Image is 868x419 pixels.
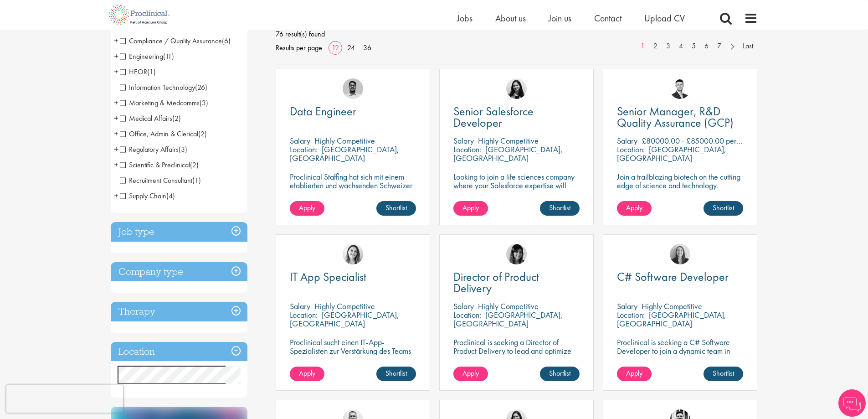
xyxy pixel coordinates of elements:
[662,41,675,52] a: 3
[114,96,118,109] span: +
[617,144,726,163] p: [GEOGRAPHIC_DATA], [GEOGRAPHIC_DATA]
[453,106,580,129] a: Senior Salesforce Developer
[453,338,580,372] p: Proclinical is seeking a Director of Product Delivery to lead and optimize product delivery pract...
[120,145,187,154] span: Regulatory Affairs
[299,368,315,378] span: Apply
[636,41,649,52] a: 1
[594,12,621,24] a: Contact
[290,338,416,372] p: Proclinical sucht einen IT-App-Spezialisten zur Verstärkung des Teams unseres Kunden in der [GEOG...
[540,367,580,381] a: Shortlist
[453,135,474,146] span: Salary
[704,367,743,381] a: Shortlist
[453,310,481,320] span: Location:
[626,203,642,212] span: Apply
[626,368,642,378] span: Apply
[344,43,358,52] a: 24
[290,310,318,320] span: Location:
[198,129,207,139] span: (2)
[478,135,539,146] p: Highly Competitive
[222,36,231,46] span: (6)
[329,43,342,52] a: 12
[453,103,534,130] span: Senior Salesforce Developer
[617,271,743,283] a: C# Software Developer
[495,12,526,24] a: About us
[290,144,399,163] p: [GEOGRAPHIC_DATA], [GEOGRAPHIC_DATA]
[111,222,247,242] h3: Job type
[166,191,175,201] span: (4)
[120,52,174,61] span: Engineering
[670,244,690,264] img: Mia Kellerman
[147,67,156,77] span: (1)
[120,191,175,201] span: Supply Chain
[343,78,363,99] img: Timothy Deschamps
[617,301,637,311] span: Salary
[163,52,174,61] span: (11)
[114,111,118,125] span: +
[704,201,743,216] a: Shortlist
[111,342,247,362] h3: Location
[120,160,190,170] span: Scientific & Preclinical
[670,78,690,99] img: Joshua Godden
[644,12,685,24] a: Upload CV
[617,310,645,320] span: Location:
[120,129,207,139] span: Office, Admin & Clerical
[617,172,743,190] p: Join a trailblazing biotech on the cutting edge of science and technology.
[453,172,580,216] p: Looking to join a life sciences company where your Salesforce expertise will accelerate breakthro...
[617,135,637,146] span: Salary
[453,271,580,294] a: Director of Product Delivery
[506,78,527,99] img: Indre Stankeviciute
[114,65,118,78] span: +
[617,338,743,372] p: Proclinical is seeking a C# Software Developer to join a dynamic team in [GEOGRAPHIC_DATA], [GEOG...
[290,310,399,329] p: [GEOGRAPHIC_DATA], [GEOGRAPHIC_DATA]
[713,41,726,52] a: 7
[111,302,247,321] h3: Therapy
[120,176,192,185] span: Recruitment Consultant
[700,41,713,52] a: 6
[462,203,479,212] span: Apply
[549,12,571,24] a: Join us
[120,191,166,201] span: Supply Chain
[453,310,563,329] p: [GEOGRAPHIC_DATA], [GEOGRAPHIC_DATA]
[114,127,118,140] span: +
[120,83,195,92] span: Information Technology
[838,389,866,417] img: Chatbot
[290,103,356,119] span: Data Engineer
[642,301,702,311] p: Highly Competitive
[114,142,118,156] span: +
[172,114,181,123] span: (2)
[120,114,172,123] span: Medical Affairs
[674,41,688,52] a: 4
[290,301,310,311] span: Salary
[6,385,123,413] iframe: reCAPTCHA
[642,135,759,146] p: £80000.00 - £85000.00 per annum
[290,172,416,224] p: Proclinical Staffing hat sich mit einem etablierten und wachsenden Schweizer IT-Dienstleister zus...
[738,41,758,52] a: Last
[343,244,363,264] img: Nur Ergiydiren
[290,367,324,381] a: Apply
[506,244,527,264] a: Tesnim Chagklil
[200,98,208,108] span: (3)
[617,144,645,155] span: Location:
[453,269,539,296] span: Director of Product Delivery
[314,135,375,146] p: Highly Competitive
[453,201,488,216] a: Apply
[617,310,726,329] p: [GEOGRAPHIC_DATA], [GEOGRAPHIC_DATA]
[120,36,222,46] span: Compliance / Quality Assurance
[453,367,488,381] a: Apply
[290,144,318,155] span: Location:
[120,160,199,170] span: Scientific & Preclinical
[617,201,652,216] a: Apply
[617,103,734,130] span: Senior Manager, R&D Quality Assurance (GCP)
[120,52,163,61] span: Engineering
[120,67,156,77] span: HEOR
[290,135,310,146] span: Salary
